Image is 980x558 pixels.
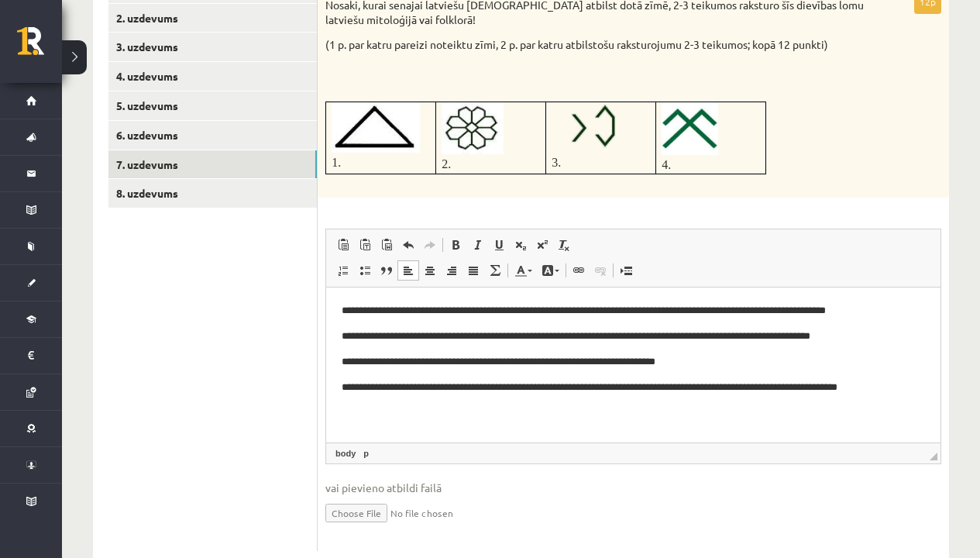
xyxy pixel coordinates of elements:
span: 2. [442,157,451,170]
a: Insert/Remove Numbered List [332,260,354,281]
a: 2. uzdevums [108,4,317,33]
img: 9k= [332,102,420,153]
a: Paste as plain text (⌘+⌥+⇧+V) [354,235,376,255]
span: 3. [552,156,561,169]
a: Link (⌘+K) [568,260,590,281]
p: (1 p. par katru pareizi noteiktu zīmi, 2 p. par katru atbilstošu raksturojumu 2-3 teikumos; kopā ... [325,37,864,53]
a: 3. uzdevums [108,33,317,61]
span: 4. [662,158,671,171]
img: 3oDH1NP+bNsOGUAAAAASUVORK5CYII= [552,102,634,153]
a: p element [360,446,372,460]
a: Math [484,260,506,281]
a: Bold (⌘+B) [445,235,466,255]
a: 6. uzdevums [108,121,317,150]
a: Rīgas 1. Tālmācības vidusskola [17,27,62,66]
a: Align Left [397,260,419,281]
img: 9k= [662,102,718,155]
a: Superscript [531,235,553,255]
a: body element [332,446,359,460]
a: 5. uzdevums [108,91,317,120]
a: Align Right [441,260,462,281]
a: Remove Format [553,235,575,255]
a: Insert Page Break for Printing [615,260,637,281]
a: Paste from Word [376,235,397,255]
a: Text Colour [510,260,537,281]
a: 8. uzdevums [108,179,317,208]
span: vai pievieno atbildi failā [325,480,941,496]
a: Subscript [510,235,531,255]
img: 2Q== [442,102,504,154]
a: 4. uzdevums [108,62,317,91]
a: Italic (⌘+I) [466,235,488,255]
a: Underline (⌘+U) [488,235,510,255]
a: Paste (⌘+V) [332,235,354,255]
a: Justify [462,260,484,281]
span: Drag to resize [930,453,937,460]
a: Unlink [590,260,611,281]
a: Undo (⌘+Z) [397,235,419,255]
a: Block Quote [376,260,397,281]
a: Redo (⌘+Y) [419,235,441,255]
a: Insert/Remove Bulleted List [354,260,376,281]
span: 1. [332,156,341,169]
iframe: Rich Text Editor, wiswyg-editor-user-answer-47433773896940 [326,288,940,443]
a: 7. uzdevums [108,150,317,179]
a: Centre [419,260,441,281]
a: Background Colour [537,260,564,281]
